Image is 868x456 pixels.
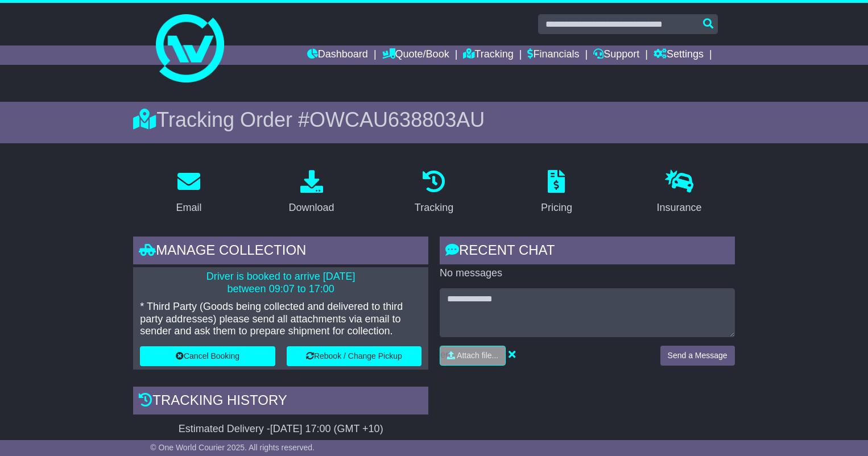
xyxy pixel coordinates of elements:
a: Support [593,45,639,65]
p: No messages [440,267,735,280]
a: Pricing [534,166,580,219]
button: Rebook / Change Pickup [287,346,421,366]
div: Pricing [541,200,572,215]
a: Settings [654,45,704,65]
div: Email [176,200,202,215]
p: Driver is booked to arrive [DATE] between 09:07 to 17:00 [140,271,421,295]
div: Tracking [415,200,453,215]
a: Download [282,166,342,219]
p: * Third Party (Goods being collected and delivered to third party addresses) please send all atta... [140,301,421,338]
a: Email [169,166,209,219]
button: Cancel Booking [140,346,275,366]
a: Quote/Book [382,45,449,65]
span: OWCAU638803AU [309,108,485,131]
div: Insurance [656,200,701,215]
a: Dashboard [307,45,368,65]
a: Tracking [407,166,461,219]
div: Download [289,200,334,215]
a: Financials [527,45,579,65]
div: Tracking Order # [133,107,734,132]
a: Tracking [463,45,513,65]
div: [DATE] 17:00 (GMT +10) [270,423,383,436]
a: Insurance [649,166,709,219]
div: RECENT CHAT [440,237,735,267]
div: Manage collection [133,237,428,267]
button: Send a Message [660,346,735,366]
div: Tracking history [133,387,428,417]
span: © One World Courier 2025. All rights reserved. [150,443,315,452]
div: Estimated Delivery - [133,423,428,436]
